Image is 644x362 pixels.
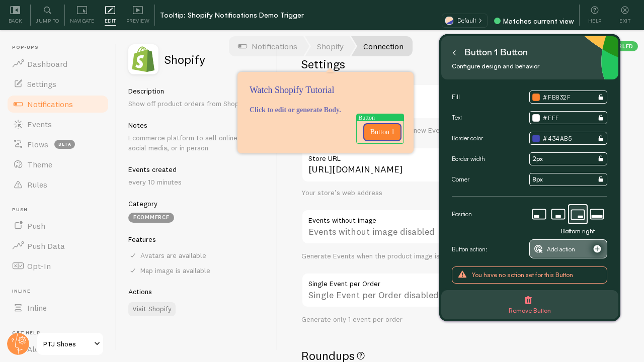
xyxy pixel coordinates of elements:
[128,199,265,208] h5: Category
[226,36,309,56] a: Notifications
[27,59,67,69] span: Dashboard
[128,86,265,96] h5: Description
[6,216,110,236] a: Push
[301,56,603,72] h2: Settings
[6,174,110,195] a: Rules
[128,121,265,130] h5: Notes
[301,315,603,324] div: Generate only 1 event per order
[301,147,603,164] label: Store URL
[12,288,110,295] span: Inline
[165,53,205,65] h2: Shopify
[128,44,158,74] img: fomo_icons_shopify.svg
[6,154,110,174] a: Theme
[250,84,401,97] p: Watch Shopify Tutorial
[27,119,52,129] span: Events
[12,330,110,336] span: Get Help
[250,105,401,115] p: Click to edit or generate Body.
[301,273,603,309] div: Single Event per Order disabled
[12,207,110,213] span: Push
[369,127,395,137] p: Button 1
[27,99,73,109] span: Notifications
[27,221,45,231] span: Push
[128,177,265,187] p: every 10 minutes
[6,134,110,154] a: Flows beta
[6,298,110,318] a: Inline
[301,252,603,261] div: Generate Events when the product image is not present
[301,189,603,198] div: Your store's web address
[128,133,265,153] p: Ecommerce platform to sell online, on social media, or in person
[27,303,47,313] span: Inline
[128,266,265,275] div: Map image is available
[301,209,603,246] div: Events without image disabled
[6,54,110,74] a: Dashboard
[6,236,110,256] a: Push Data
[305,36,356,56] a: Shopify
[12,44,110,51] span: Pop-ups
[128,235,265,244] h5: Features
[36,332,104,356] a: PTJ Shoes
[6,256,110,276] a: Opt-In
[27,241,65,251] span: Push Data
[128,287,265,296] h5: Actions
[128,302,176,316] a: Visit Shopify
[6,74,110,94] a: Settings
[128,165,265,174] h5: Events created
[128,213,174,223] div: eCommerce
[27,179,47,190] span: Rules
[6,94,110,114] a: Notifications
[27,261,51,271] span: Opt-In
[54,140,75,149] span: beta
[27,79,56,89] span: Settings
[43,338,91,350] span: PTJ Shoes
[27,159,52,169] span: Theme
[128,251,265,260] div: Avatars are available
[6,114,110,134] a: Events
[351,36,413,56] a: Connection
[27,139,48,149] span: Flows
[128,99,265,109] p: Show off product orders from Shopify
